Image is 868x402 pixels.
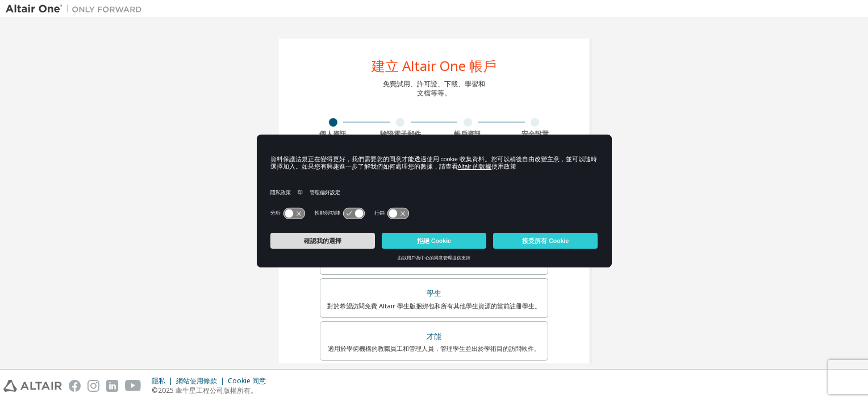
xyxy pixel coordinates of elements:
[327,301,541,311] div: 對於希望訪問免費 Altair 學生版捆綁包和所有其他學生資源的當前註冊學生。
[6,3,148,15] img: 牽牛星一號
[3,380,62,392] img: altair_logo.svg
[87,380,99,392] img: instagram.svg
[367,129,435,139] div: 驗證電子郵件
[176,376,228,386] div: 網站使用條款
[69,380,81,392] img: facebook.svg
[383,79,485,98] div: 免費試用、許可證、下載、學習和 文檔等等。
[299,129,367,139] div: 個人資訊
[125,380,141,392] img: youtube.svg
[327,286,541,301] div: 學生
[152,386,273,395] p: ©
[152,376,176,386] div: 隱私
[502,129,569,139] div: 安全設置
[106,380,118,392] img: linkedin.svg
[158,386,257,395] font: 2025 牽牛星工程公司版權所有。
[372,59,496,73] div: 建立 Altair One 帳戶
[228,376,273,386] div: Cookie 同意
[327,344,541,353] div: 適用於學術機構的教職員工和管理人員，管理學生並出於學術目的訪問軟件。
[434,129,502,139] div: 帳戶資訊
[327,329,541,345] div: 才能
